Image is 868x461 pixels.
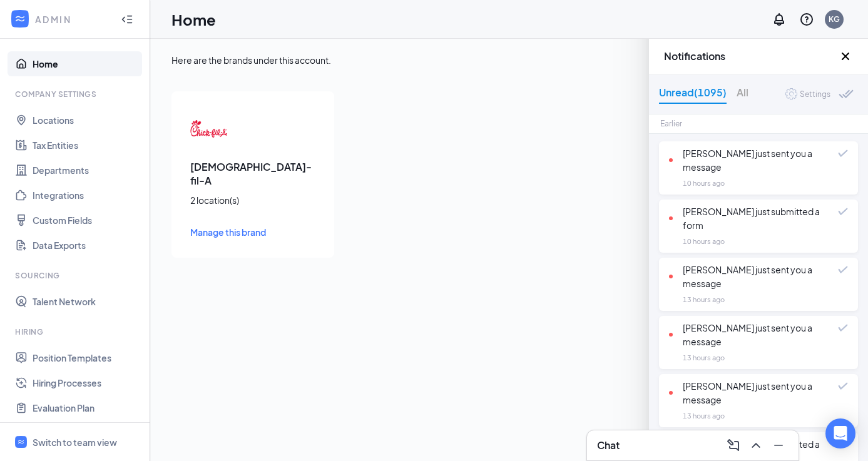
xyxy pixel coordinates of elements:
[15,89,137,99] div: Company Settings
[33,108,140,133] a: Locations
[683,235,725,248] div: 10 hours ago
[825,418,855,448] div: Open Intercom Messenger
[683,352,725,364] div: 13 hours ago
[121,13,133,26] svg: Collapse
[33,370,140,395] a: Hiring Processes
[683,410,725,422] div: 13 hours ago
[190,160,315,188] h3: [DEMOGRAPHIC_DATA]-fil-A
[660,118,682,130] div: Earlier
[190,225,315,239] a: Manage this brand
[33,289,140,314] a: Talent Network
[838,49,853,64] svg: Cross
[669,146,838,174] div: [PERSON_NAME] just sent you a message
[15,270,137,281] div: Sourcing
[829,14,840,24] div: KG
[771,438,786,453] svg: Minimize
[838,49,853,64] button: Close
[683,293,725,306] div: 13 hours ago
[748,438,763,453] svg: ChevronUp
[35,13,110,26] div: ADMIN
[772,12,787,27] svg: Notifications
[723,435,743,455] button: ComposeMessage
[190,194,315,206] div: 2 location(s)
[800,88,830,101] div: Settings
[190,110,228,148] img: Chick-fil-A logo
[664,49,838,63] h3: Notifications
[171,54,847,66] div: Here are the brands under this account.
[33,208,140,233] a: Custom Fields
[33,420,140,445] a: Reapplications
[726,438,741,453] svg: ComposeMessage
[669,205,838,232] div: [PERSON_NAME] just submitted a form
[669,379,838,407] div: [PERSON_NAME] just sent you a message
[659,84,727,104] div: Unread (1095)
[669,263,838,290] div: [PERSON_NAME] just sent you a message
[33,51,140,76] a: Home
[737,84,748,104] div: All
[14,13,26,25] svg: WorkstreamLogo
[33,133,140,158] a: Tax Entities
[33,395,140,420] a: Evaluation Plan
[768,435,789,455] button: Minimize
[33,233,140,258] a: Data Exports
[597,438,620,452] h3: Chat
[683,177,725,190] div: 10 hours ago
[190,226,266,238] span: Manage this brand
[33,158,140,183] a: Departments
[799,12,814,27] svg: QuestionInfo
[33,436,117,448] div: Switch to team view
[17,438,25,446] svg: WorkstreamLogo
[33,345,140,370] a: Position Templates
[669,321,838,348] div: [PERSON_NAME] just sent you a message
[15,327,137,337] div: Hiring
[33,183,140,208] a: Integrations
[746,435,766,455] button: ChevronUp
[171,9,216,30] h1: Home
